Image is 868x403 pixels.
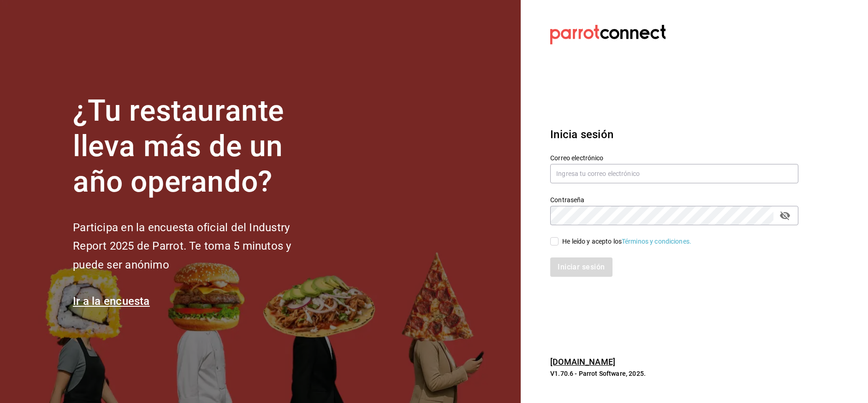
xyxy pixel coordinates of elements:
[622,238,691,245] a: Términos y condiciones.
[550,164,798,183] input: Ingresa tu correo electrónico
[73,218,322,275] h2: Participa en la encuesta oficial del Industry Report 2025 de Parrot. Te toma 5 minutos y puede se...
[777,208,793,223] button: passwordField
[550,126,798,143] h3: Inicia sesión
[550,197,798,203] label: Contraseña
[550,155,798,161] label: Correo electrónico
[562,237,691,246] div: He leído y acepto los
[550,369,798,378] p: V1.70.6 - Parrot Software, 2025.
[73,295,150,308] a: Ir a la encuesta
[550,357,615,367] a: [DOMAIN_NAME]
[73,93,322,199] h1: ¿Tu restaurante lleva más de un año operando?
